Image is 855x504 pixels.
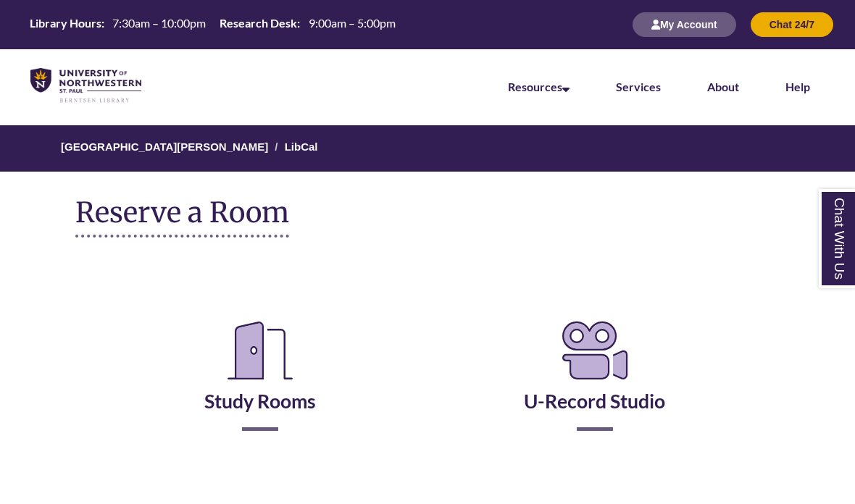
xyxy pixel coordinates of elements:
a: U-Record Studio [524,353,665,413]
h1: Reserve a Room [75,197,289,238]
span: 9:00am – 5:00pm [309,16,396,30]
a: Help [785,80,810,93]
a: Resources [508,80,570,93]
th: Research Desk: [214,15,302,31]
a: About [707,80,739,93]
span: 7:30am – 10:00pm [112,16,206,30]
a: Hours Today [24,15,401,34]
th: Library Hours: [24,15,107,31]
a: Services [616,80,661,93]
div: Reserve a Room [75,274,780,474]
nav: Breadcrumb [75,125,780,172]
table: Hours Today [24,15,401,33]
a: Study Rooms [204,353,316,413]
a: My Account [633,18,736,30]
a: [GEOGRAPHIC_DATA][PERSON_NAME] [61,140,268,153]
button: My Account [633,12,736,37]
a: Chat 24/7 [751,18,833,30]
img: UNWSP Library Logo [30,68,141,104]
a: LibCal [285,140,318,153]
button: Chat 24/7 [751,12,833,37]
